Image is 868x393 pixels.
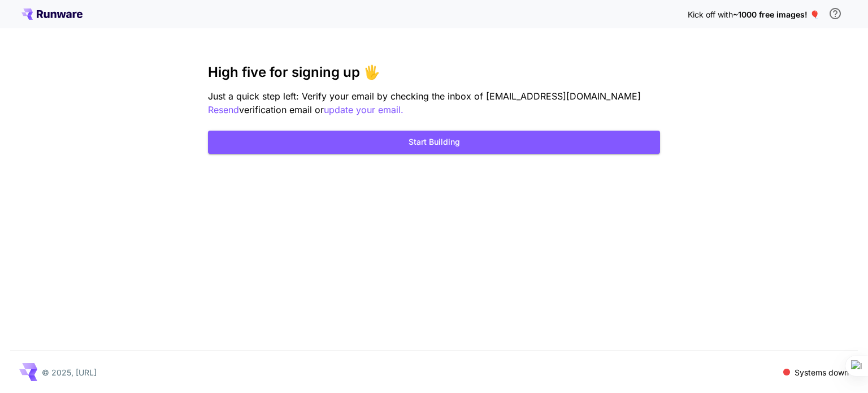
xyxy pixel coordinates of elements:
span: verification email or [239,104,324,115]
button: In order to qualify for free credit, you need to sign up with a business email address and click ... [824,2,847,25]
p: © 2025, [URL] [42,366,97,378]
span: ~1000 free images! 🎈 [733,10,819,19]
h3: High five for signing up 🖐️ [208,64,660,80]
span: Just a quick step left: Verify your email by checking the inbox of [EMAIL_ADDRESS][DOMAIN_NAME] [208,90,641,102]
button: update your email. [324,103,403,117]
button: Resend [208,103,239,117]
button: Start Building [208,131,660,154]
span: Kick off with [688,10,733,19]
p: Systems down [795,366,849,378]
